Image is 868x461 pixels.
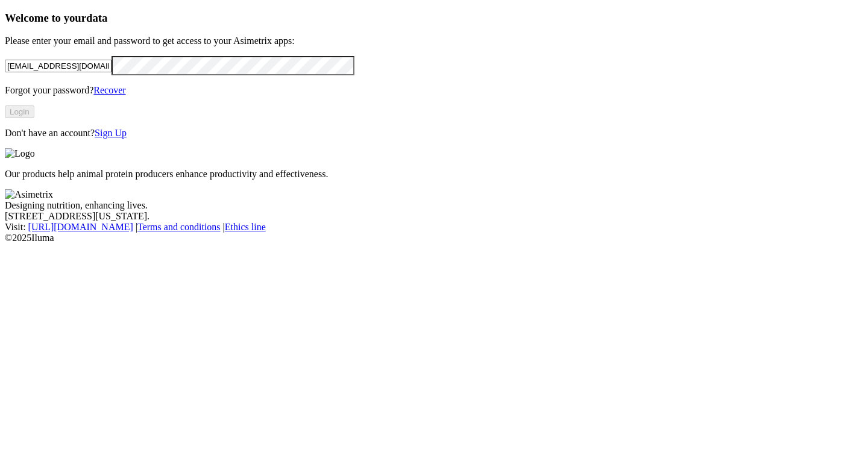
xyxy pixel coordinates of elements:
a: [URL][DOMAIN_NAME] [28,222,133,232]
div: © 2025 Iluma [5,233,863,243]
div: Visit : | | [5,222,863,233]
p: Our products help animal protein producers enhance productivity and effectiveness. [5,169,863,180]
h3: Welcome to your [5,11,863,25]
img: Logo [5,148,35,159]
p: Don't have an account? [5,128,863,139]
p: Please enter your email and password to get access to your Asimetrix apps: [5,36,863,46]
input: Your email [5,60,112,72]
a: Sign Up [95,128,127,138]
span: data [86,11,107,24]
p: Forgot your password? [5,85,863,96]
div: Designing nutrition, enhancing lives. [5,200,863,211]
img: Asimetrix [5,189,53,200]
button: Login [5,105,34,118]
div: [STREET_ADDRESS][US_STATE]. [5,211,863,222]
a: Recover [93,85,125,95]
a: Ethics line [225,222,266,232]
a: Terms and conditions [137,222,221,232]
